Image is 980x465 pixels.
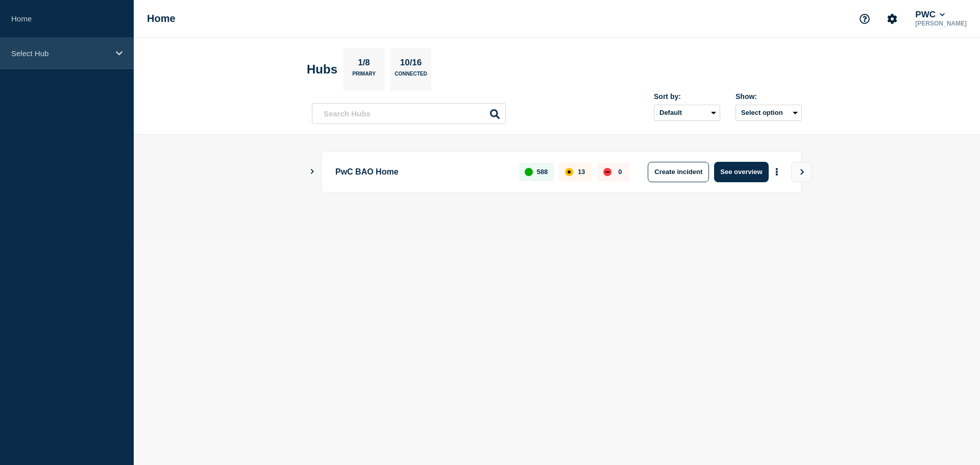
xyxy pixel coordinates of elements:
[603,168,611,176] div: down
[565,168,573,176] div: affected
[714,162,768,182] button: See overview
[525,168,533,176] div: up
[537,168,548,176] p: 588
[654,105,720,121] select: Sort by
[335,162,507,182] p: PwC BAO Home
[578,168,585,176] p: 13
[307,62,337,77] h2: Hubs
[854,8,875,30] button: Support
[395,71,427,82] p: Connected
[736,92,802,101] div: Show:
[310,168,315,176] button: Show Connected Hubs
[618,168,622,176] p: 0
[352,71,376,82] p: Primary
[11,49,109,58] p: Select Hub
[312,103,506,124] input: Search Hubs
[913,20,969,27] p: [PERSON_NAME]
[770,162,783,181] button: More actions
[913,10,947,20] button: PWC
[791,162,812,182] button: View
[396,58,426,71] p: 10/16
[654,92,720,101] div: Sort by:
[354,58,374,71] p: 1/8
[147,13,176,25] h1: Home
[881,8,903,30] button: Account settings
[736,105,802,121] button: Select option
[648,162,709,182] button: Create incident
